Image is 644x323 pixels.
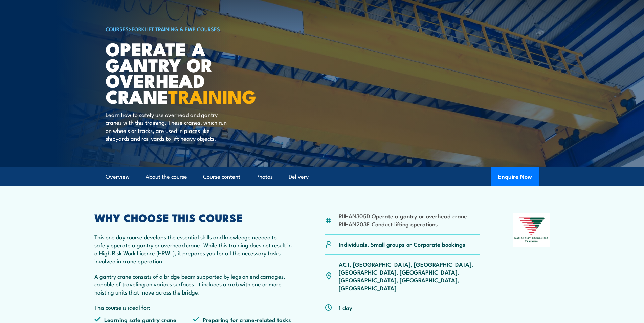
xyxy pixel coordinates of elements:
a: Photos [256,168,273,186]
p: Individuals, Small groups or Corporate bookings [339,240,465,248]
p: This course is ideal for: [94,303,292,311]
a: Overview [106,168,130,186]
img: Nationally Recognised Training logo. [513,213,550,247]
li: RIIHAN305D Operate a gantry or overhead crane [339,212,467,220]
a: COURSES [106,25,129,33]
p: ACT, [GEOGRAPHIC_DATA], [GEOGRAPHIC_DATA], [GEOGRAPHIC_DATA], [GEOGRAPHIC_DATA], [GEOGRAPHIC_DATA... [339,260,481,292]
li: RIIHAN203E Conduct lifting operations [339,220,467,228]
a: Course content [203,168,240,186]
h2: WHY CHOOSE THIS COURSE [94,213,292,222]
p: 1 day [339,304,352,311]
strong: TRAINING [168,82,256,110]
button: Enquire Now [491,167,539,186]
a: About the course [146,168,187,186]
a: Delivery [289,168,309,186]
h1: Operate a Gantry or Overhead Crane [106,41,273,104]
p: This one day course develops the essential skills and knowledge needed to safely operate a gantry... [94,233,292,265]
h6: > [106,25,273,33]
p: Learn how to safely use overhead and gantry cranes with this training. These cranes, which run on... [106,110,229,142]
p: A gantry crane consists of a bridge beam supported by legs on end carriages, capable of traveling... [94,272,292,296]
a: Forklift Training & EWP Courses [132,25,220,33]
